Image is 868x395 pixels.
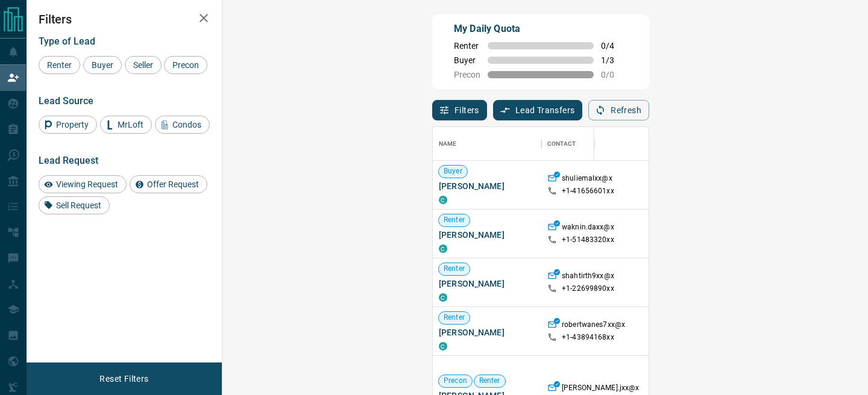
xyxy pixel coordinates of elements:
[164,56,207,74] div: Precon
[439,264,470,274] span: Renter
[130,175,207,193] div: Offer Request
[39,196,110,214] div: Sell Request
[439,166,467,176] span: Buyer
[562,271,614,284] p: shahtirth9xx@x
[439,313,470,323] span: Renter
[439,278,535,290] span: [PERSON_NAME]
[439,326,535,338] span: [PERSON_NAME]
[125,56,162,74] div: Seller
[439,293,447,302] div: condos.ca
[39,56,80,74] div: Renter
[474,376,505,386] span: Renter
[439,215,470,225] span: Renter
[562,186,614,196] p: +1- 41656601xx
[454,22,627,36] p: My Daily Quota
[562,284,614,294] p: +1- 22699890xx
[601,70,627,79] span: 0 / 0
[562,235,614,245] p: +1- 51483320xx
[87,60,118,70] span: Buyer
[562,320,625,332] p: robertwanes7xx@x
[39,36,95,47] span: Type of Lead
[39,155,98,166] span: Lead Request
[541,127,638,161] div: Contact
[562,332,614,343] p: +1- 43894168xx
[168,60,203,70] span: Precon
[562,222,614,235] p: waknin.daxx@x
[601,55,627,65] span: 1 / 3
[493,100,583,120] button: Lead Transfers
[39,95,93,107] span: Lead Source
[168,120,206,129] span: Condos
[43,60,76,70] span: Renter
[92,369,156,389] button: Reset Filters
[52,120,93,129] span: Property
[433,127,541,161] div: Name
[155,116,210,134] div: Condos
[454,55,480,65] span: Buyer
[439,229,535,241] span: [PERSON_NAME]
[454,70,480,79] span: Precon
[547,127,576,161] div: Contact
[52,201,105,210] span: Sell Request
[39,116,97,134] div: Property
[439,244,447,253] div: condos.ca
[439,342,447,350] div: condos.ca
[143,179,203,189] span: Offer Request
[83,56,122,74] div: Buyer
[439,127,457,161] div: Name
[52,179,122,189] span: Viewing Request
[439,180,535,192] span: [PERSON_NAME]
[439,376,472,386] span: Precon
[100,116,152,134] div: MrLoft
[439,196,447,204] div: condos.ca
[454,41,480,51] span: Renter
[432,100,487,120] button: Filters
[113,120,148,129] span: MrLoft
[39,175,127,193] div: Viewing Request
[562,173,612,186] p: shuliemalxx@x
[588,100,649,120] button: Refresh
[129,60,157,70] span: Seller
[601,41,627,51] span: 0 / 4
[39,12,210,26] h2: Filters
